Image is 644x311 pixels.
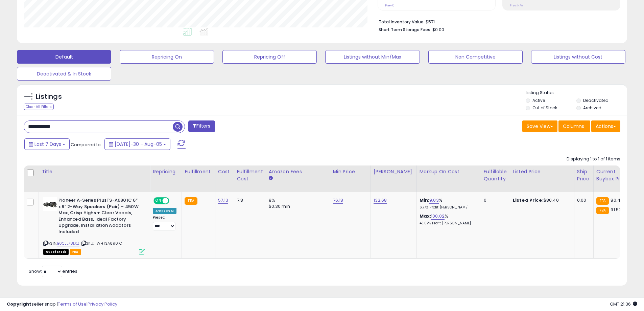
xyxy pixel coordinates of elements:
div: % [420,197,476,210]
strong: Copyright [7,301,31,307]
a: Terms of Use [58,301,87,307]
div: Amazon AI [153,208,176,214]
small: FBA [596,197,609,205]
label: Active [532,97,545,103]
small: Prev: N/A [510,3,523,7]
h5: Listings [36,92,62,102]
p: Listing States: [526,90,627,96]
span: ON [154,198,163,204]
div: Cost [218,168,231,175]
label: Deactivated [583,97,609,103]
a: 57.13 [218,197,229,204]
div: Fulfillable Quantity [484,168,507,182]
small: FBA [185,197,197,205]
button: Save View [522,120,557,132]
div: Amazon Fees [269,168,327,175]
a: Privacy Policy [88,301,117,307]
button: Filters [188,120,215,132]
div: Displaying 1 to 1 of 1 items [567,156,620,162]
button: Listings without Min/Max [325,50,420,64]
div: Title [42,168,147,175]
small: Prev: 0 [385,3,395,7]
button: Deactivated & In Stock [17,67,111,81]
div: seller snap | | [7,301,117,308]
span: Show: entries [29,268,77,274]
span: Columns [563,123,584,130]
b: Min: [420,197,430,203]
button: [DATE]-30 - Aug-05 [104,138,170,150]
small: Amazon Fees. [269,175,273,181]
b: Short Term Storage Fees: [379,27,431,32]
div: ASIN: [43,197,145,254]
span: 80.4 [611,197,620,203]
button: Actions [591,120,620,132]
a: 76.18 [333,197,343,204]
span: $0.00 [432,26,444,33]
small: FBA [596,207,609,214]
div: Current Buybox Price [596,168,631,182]
div: Fulfillment Cost [237,168,263,182]
li: $571 [379,17,615,25]
span: 2025-08-13 21:36 GMT [610,301,637,307]
p: 43.07% Profit [PERSON_NAME] [420,221,476,226]
button: Repricing Off [222,50,317,64]
span: OFF [168,198,179,204]
b: Listed Price: [513,197,544,203]
div: Min Price [333,168,368,175]
div: % [420,213,476,226]
a: 100.02 [431,213,445,220]
button: Columns [558,120,590,132]
span: Last 7 Days [34,141,61,148]
button: Listings without Cost [531,50,625,64]
div: Preset: [153,215,176,230]
div: Listed Price [513,168,571,175]
div: 7.8 [237,197,261,203]
div: 0.00 [577,197,588,203]
button: Last 7 Days [24,138,70,150]
div: Clear All Filters [24,104,54,110]
span: All listings that are currently out of stock and unavailable for purchase on Amazon [43,249,69,255]
b: Max: [420,213,431,219]
img: 31l4Cmlur2L._SL40_.jpg [43,197,57,211]
b: Pioneer A-Series PlusTS-A6901C 6” x 9” 2-Way Speakers (Pair) – 450W Max, Crisp Highs + Clear Voca... [58,197,141,237]
span: Compared to: [71,141,102,148]
button: Repricing On [120,50,214,64]
span: FBA [70,249,81,255]
button: Non Competitive [428,50,523,64]
div: [PERSON_NAME] [374,168,414,175]
button: Default [17,50,111,64]
label: Archived [583,105,601,111]
span: | SKU: TWHTSA6901C [80,241,122,246]
a: B0CJL78LXZ [57,241,79,246]
a: 132.68 [374,197,387,204]
div: Repricing [153,168,179,175]
div: Ship Price [577,168,591,182]
div: 8% [269,197,325,203]
div: 0 [484,197,505,203]
div: Markup on Cost [420,168,478,175]
span: 91.57 [611,206,621,213]
p: 6.77% Profit [PERSON_NAME] [420,205,476,210]
div: $0.30 min [269,203,325,209]
label: Out of Stock [532,105,557,111]
div: $80.40 [513,197,569,203]
div: Fulfillment [185,168,212,175]
a: 9.03 [429,197,439,204]
b: Total Inventory Value: [379,19,425,25]
th: The percentage added to the cost of goods (COGS) that forms the calculator for Min & Max prices. [416,165,481,192]
span: [DATE]-30 - Aug-05 [115,141,162,148]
